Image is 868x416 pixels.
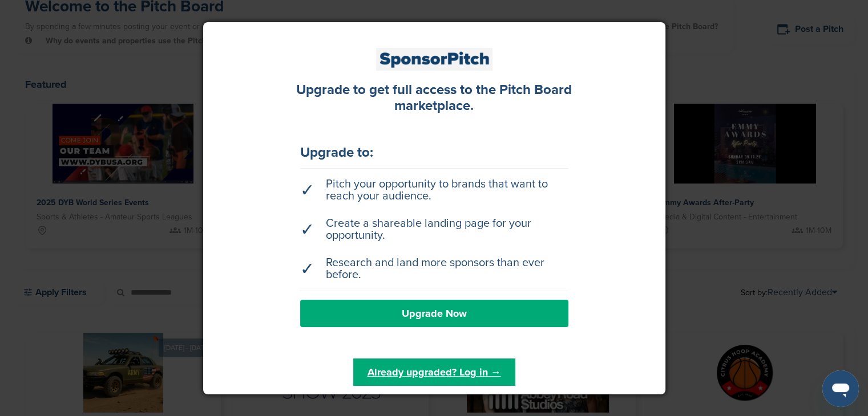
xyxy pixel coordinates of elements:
[300,173,568,208] li: Pitch your opportunity to brands that want to reach your audience.
[300,263,314,275] span: ✓
[300,146,568,160] div: Upgrade to:
[300,185,314,197] span: ✓
[353,358,515,386] a: Already upgraded? Log in →
[300,224,314,236] span: ✓
[283,82,586,115] div: Upgrade to get full access to the Pitch Board marketplace.
[655,15,672,32] a: Close
[300,251,568,287] li: Research and land more sponsors than ever before.
[300,212,568,247] li: Create a shareable landing page for your opportunity.
[300,300,568,327] a: Upgrade Now
[822,370,859,407] iframe: Button to launch messaging window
